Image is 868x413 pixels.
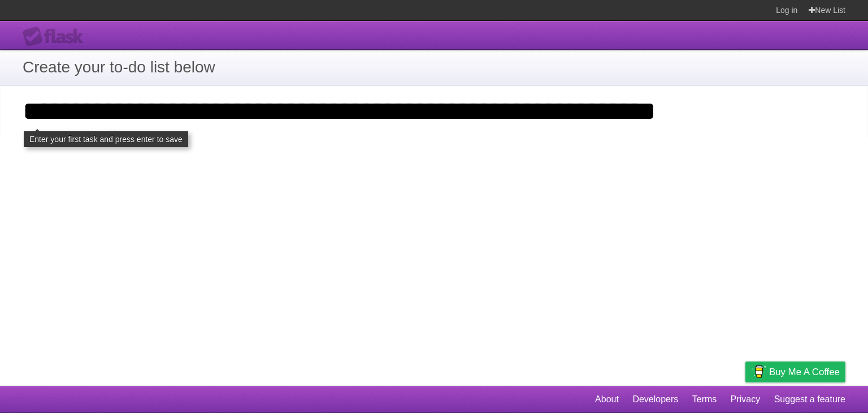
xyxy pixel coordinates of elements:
a: Terms [692,389,717,410]
h1: Create your to-do list below [23,55,845,79]
a: Suggest a feature [774,389,845,410]
a: Developers [632,389,678,410]
div: Flask [23,27,90,47]
a: About [595,389,619,410]
a: Buy me a coffee [745,362,845,382]
span: Buy me a coffee [769,362,840,382]
img: Buy me a coffee [751,362,766,381]
a: Privacy [731,389,760,410]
